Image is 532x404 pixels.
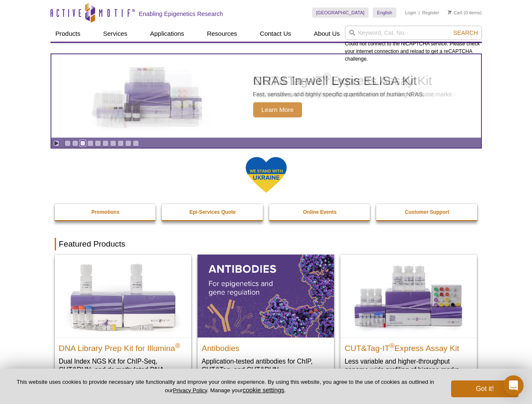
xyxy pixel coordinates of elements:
[162,204,264,220] a: Epi-Services Quote
[72,140,78,146] a: Go to slide 2
[340,255,477,382] a: CUT&Tag-IT® Express Assay Kit CUT&Tag-IT®Express Assay Kit Less variable and higher-throughput ge...
[59,340,187,353] h2: DNA Library Prep Kit for Illumina
[202,357,330,374] p: Application-tested antibodies for ChIP, CUT&Tag, and CUT&RUN.
[253,90,425,98] p: Fast, sensitive, and highly specific quantification of human NRAS.
[51,54,481,138] a: NRAS In-well Lysis ELISA Kit NRAS In-well Lysis ELISA Kit Fast, sensitive, and highly specific qu...
[448,10,452,14] img: Your Cart
[202,26,242,42] a: Resources
[55,238,478,250] h2: Featured Products
[451,29,480,37] button: Search
[345,357,473,374] p: Less variable and higher-throughput genome-wide profiling of histone marks​.
[55,204,157,220] a: Promotions
[118,140,124,146] a: Go to slide 8
[448,8,482,18] li: (0 items)
[98,26,133,42] a: Services
[95,140,101,146] a: Go to slide 5
[190,209,236,215] strong: Epi-Services Quote
[55,255,191,337] img: DNA Library Prep Kit for Illumina
[422,10,439,16] a: Register
[53,140,59,146] a: Toggle autoplay
[448,10,462,16] a: Cart
[453,29,478,36] span: Search
[345,340,473,353] h2: CUT&Tag-IT Express Assay Kit
[133,140,139,146] a: Go to slide 10
[373,8,396,18] a: English
[255,26,296,42] a: Contact Us
[340,255,477,337] img: CUT&Tag-IT® Express Assay Kit
[253,102,302,117] span: Learn More
[405,10,416,16] a: Login
[110,140,116,146] a: Go to slide 7
[390,342,395,349] sup: ®
[243,386,284,393] button: cookie settings
[145,26,189,42] a: Applications
[80,140,86,146] a: Go to slide 3
[125,140,131,146] a: Go to slide 9
[419,8,420,18] li: |
[312,8,369,18] a: [GEOGRAPHIC_DATA]
[87,140,94,146] a: Go to slide 4
[51,26,86,42] a: Products
[303,209,337,215] strong: Online Events
[376,204,478,220] a: Customer Support
[91,209,120,215] strong: Promotions
[175,342,180,349] sup: ®
[198,255,334,382] a: All Antibodies Antibodies Application-tested antibodies for ChIP, CUT&Tag, and CUT&RUN.
[451,380,519,397] button: Got it!
[55,255,191,391] a: DNA Library Prep Kit for Illumina DNA Library Prep Kit for Illumina® Dual Index NGS Kit for ChIP-...
[102,140,109,146] a: Go to slide 6
[139,10,223,18] h2: Enabling Epigenetics Research
[345,26,482,40] input: Keyword, Cat. No.
[173,387,207,393] a: Privacy Policy
[202,340,330,353] h2: Antibodies
[269,204,371,220] a: Online Events
[245,156,287,194] img: We Stand With Ukraine
[59,357,187,383] p: Dual Index NGS Kit for ChIP-Seq, CUT&RUN, and ds methylated DNA assays.
[345,26,482,63] div: Could not connect to the reCAPTCHA service. Please check your internet connection and reload to g...
[503,375,524,396] div: Open Intercom Messenger
[51,54,481,138] article: NRAS In-well Lysis ELISA Kit
[253,74,425,87] h2: NRAS In-well Lysis ELISA Kit
[309,26,345,42] a: About Us
[85,67,211,125] img: NRAS In-well Lysis ELISA Kit
[13,378,437,394] p: This website uses cookies to provide necessary site functionality and improve your online experie...
[64,140,71,146] a: Go to slide 1
[198,255,334,337] img: All Antibodies
[405,209,449,215] strong: Customer Support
